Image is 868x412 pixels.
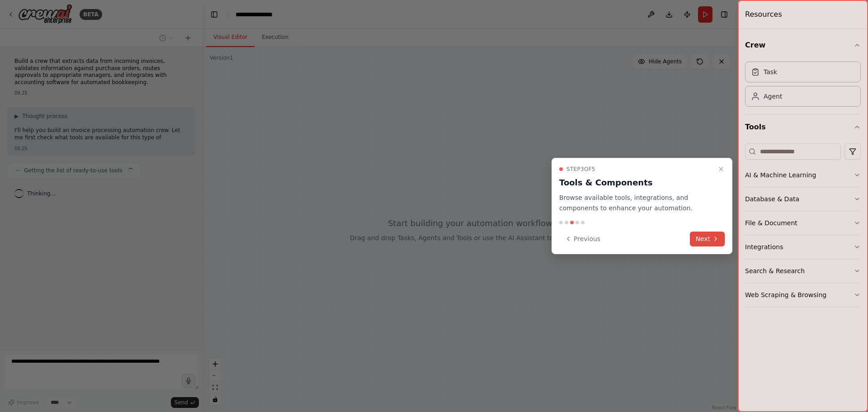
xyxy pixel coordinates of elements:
[559,232,606,246] button: Previous
[559,193,714,213] p: Browse available tools, integrations, and components to enhance your automation.
[566,166,595,173] span: Step 3 of 5
[716,164,726,175] button: Close walkthrough
[690,232,725,246] button: Next
[559,176,714,189] h3: Tools & Components
[208,8,221,21] button: Hide left sidebar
